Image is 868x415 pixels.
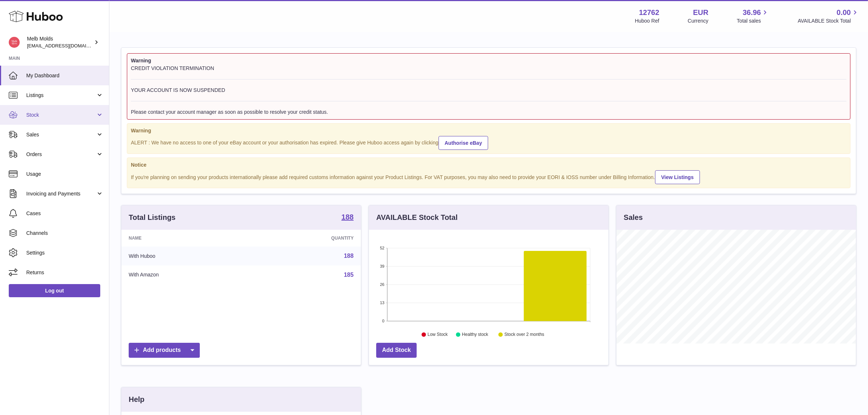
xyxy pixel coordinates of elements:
span: [EMAIL_ADDRESS][DOMAIN_NAME] [27,43,107,49]
a: 188 [342,213,354,222]
text: Stock over 2 months [505,332,544,337]
span: Total sales [737,18,769,24]
th: Name [121,230,253,247]
text: 0 [382,319,384,323]
h3: Total Listings [129,213,176,222]
a: 36.96 Total sales [737,8,769,24]
text: 13 [380,300,384,305]
span: Orders [26,151,96,158]
div: ALERT : We have no access to one of your eBay account or your authorisation has expired. Please g... [131,135,846,150]
span: Cases [26,210,104,217]
span: Sales [26,131,96,138]
img: internalAdmin-12762@internal.huboo.com [9,37,20,48]
text: Healthy stock [462,332,489,337]
td: With Amazon [121,265,253,284]
strong: 12762 [639,8,659,18]
a: 188 [344,253,354,259]
td: With Huboo [121,247,253,265]
th: Quantity [253,230,361,247]
div: CREDIT VIOLATION TERMINATION YOUR ACCOUNT IS NOW SUSPENDED Please contact your account manager as... [131,65,846,116]
text: 39 [380,264,384,268]
span: Usage [26,171,104,178]
div: Huboo Ref [635,18,659,24]
span: Invoicing and Payments [26,190,96,197]
a: View Listings [655,170,700,184]
strong: Warning [131,127,846,134]
span: 36.96 [743,8,761,18]
span: 0.00 [837,8,851,18]
span: AVAILABLE Stock Total [798,18,859,24]
span: Channels [26,230,104,237]
text: 52 [380,246,384,250]
a: 0.00 AVAILABLE Stock Total [798,8,859,24]
strong: 188 [342,213,354,221]
span: Listings [26,92,96,99]
a: 185 [344,272,354,278]
div: If you're planning on sending your products internationally please add required customs informati... [131,170,846,185]
span: My Dashboard [26,72,104,79]
a: Log out [9,284,100,297]
strong: Notice [131,162,846,168]
a: Authorise eBay [439,136,489,150]
h3: Help [129,395,144,404]
h3: AVAILABLE Stock Total [376,213,458,222]
a: Add products [129,343,200,358]
text: 26 [380,282,384,287]
div: Currency [688,18,709,24]
strong: EUR [693,8,708,18]
strong: Warning [131,57,846,64]
a: Add Stock [376,343,417,358]
text: Low Stock [428,332,448,337]
h3: Sales [624,213,643,222]
div: Melb Molds [27,35,93,49]
span: Stock [26,112,96,119]
span: Returns [26,269,104,276]
span: Settings [26,249,104,256]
